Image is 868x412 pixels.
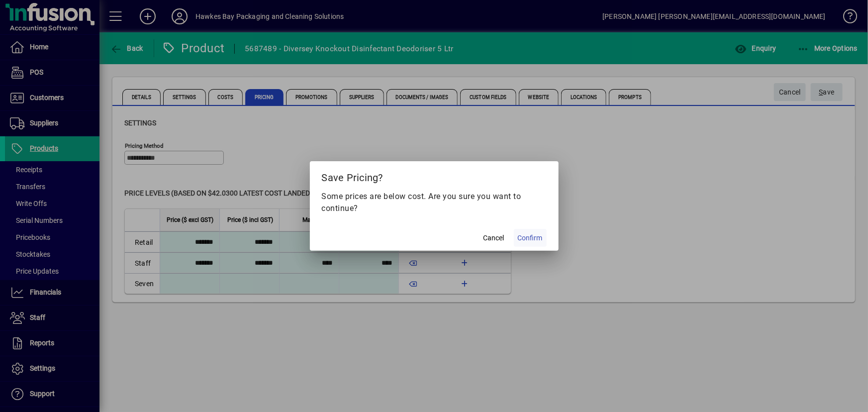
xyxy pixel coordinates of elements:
span: Confirm [518,233,543,243]
button: Confirm [514,229,547,247]
h2: Save Pricing? [310,161,559,190]
span: Cancel [483,233,504,243]
button: Cancel [478,229,510,247]
p: Some prices are below cost. Are you sure you want to continue? [322,191,547,214]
